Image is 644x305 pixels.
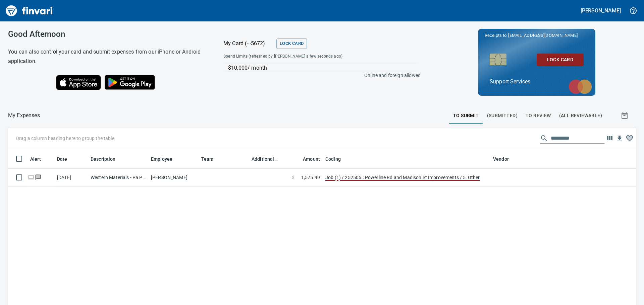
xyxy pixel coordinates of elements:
span: Team [201,155,214,163]
span: (Submitted) [487,111,518,120]
h3: Good Afternoon [8,29,207,39]
td: Western Materials - Pa Pasco [GEOGRAPHIC_DATA] [88,169,148,186]
span: Additional Reviewer [252,155,278,163]
button: Column choices favorited. Click to reset to default [625,133,635,143]
span: 1,575.99 [301,174,320,181]
p: Support Services [490,78,584,86]
span: Amount [303,155,320,163]
button: Show transactions within a particular date range [614,107,636,124]
span: To Review [526,111,551,120]
span: Additional Reviewer [252,155,286,163]
span: Team [201,155,222,163]
button: Choose columns to display [604,133,614,143]
h6: You can also control your card and submit expenses from our iPhone or Android application. [8,47,207,66]
nav: breadcrumb [8,111,40,120]
button: [PERSON_NAME] [579,5,623,16]
span: Alert [30,155,41,163]
span: Description [91,155,116,163]
button: Lock Card [276,39,307,49]
span: Lock Card [542,56,578,64]
span: Online transaction [28,175,35,179]
span: Spend Limits (refreshed by [PERSON_NAME] a few seconds ago) [223,53,381,60]
span: Coding [325,155,341,163]
span: [EMAIL_ADDRESS][DOMAIN_NAME] [507,32,578,39]
p: My Expenses [8,111,40,120]
p: My Card (···5672) [223,40,274,48]
img: Download on the App Store [56,75,101,90]
button: Lock Card [537,54,584,66]
span: Alert [30,155,50,163]
img: mastercard.svg [565,76,595,97]
span: Vendor [493,155,509,163]
img: Get it on Google Play [101,71,159,93]
p: Receipts to: [485,32,589,39]
span: Vendor [493,155,518,163]
span: Description [91,155,124,163]
td: [DATE] [54,169,88,186]
td: [PERSON_NAME] [148,169,199,186]
button: Download Table [614,134,625,144]
span: Amount [294,155,320,163]
td: Job (1) / 252505.: Powerline Rd and Madison St Improvements / 5: Other [323,169,490,186]
span: Has messages [35,175,42,179]
span: Date [57,155,76,163]
span: To Submit [453,111,479,120]
p: Online and foreign allowed [218,72,421,79]
h5: [PERSON_NAME] [581,7,621,14]
p: Drag a column heading here to group the table [16,135,114,142]
p: $10,000 / month [228,64,417,72]
span: (All Reviewable) [559,111,602,120]
span: Coding [325,155,350,163]
span: Date [57,155,67,163]
span: Lock Card [280,40,304,48]
span: Employee [151,155,181,163]
span: Employee [151,155,172,163]
img: Finvari [4,3,54,19]
span: $ [292,174,294,181]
